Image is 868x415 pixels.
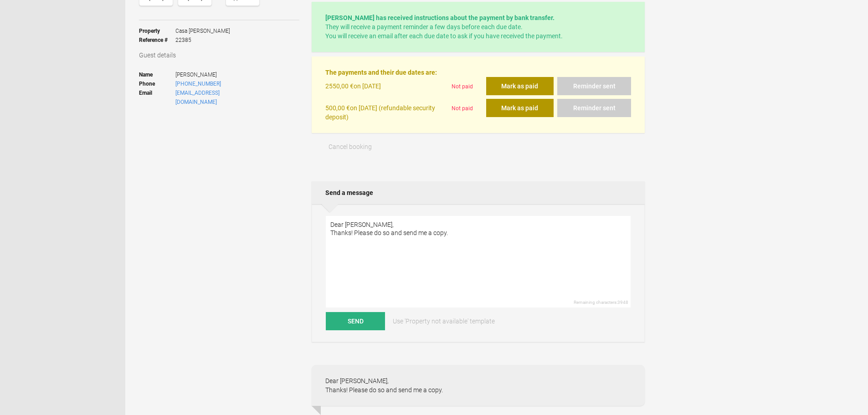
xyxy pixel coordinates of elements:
strong: Phone [139,79,175,88]
div: Not paid [448,99,486,122]
strong: Property [139,26,175,36]
h3: Guest details [139,51,299,60]
flynt-currency: 2550,00 € [325,82,354,90]
strong: Name [139,70,175,79]
div: on [DATE] [325,77,447,99]
span: [PERSON_NAME] [175,70,260,79]
h2: Send a message [312,181,645,204]
p: They will receive a payment reminder a few days before each due date. You will receive an email a... [325,13,631,41]
button: Reminder sent [557,99,631,117]
strong: The payments and their due dates are: [325,69,437,76]
button: Reminder sent [557,77,631,95]
div: on [DATE] (refundable security deposit) [325,99,447,122]
span: Casa [PERSON_NAME] [175,26,230,36]
button: Send [326,312,385,330]
button: Cancel booking [312,138,389,156]
span: 22385 [175,36,230,45]
a: [EMAIL_ADDRESS][DOMAIN_NAME] [175,90,220,105]
div: Dear [PERSON_NAME], Thanks! Please do so and send me a copy. [312,365,645,406]
a: Use 'Property not available' template [386,312,501,330]
button: Mark as paid [486,99,554,117]
strong: [PERSON_NAME] has received instructions about the payment by bank transfer. [325,14,555,21]
strong: Email [139,88,175,107]
flynt-currency: 500,00 € [325,104,350,112]
a: [PHONE_NUMBER] [175,81,221,87]
strong: Reference # [139,36,175,45]
div: Not paid [448,77,486,99]
span: Cancel booking [329,143,372,150]
button: Mark as paid [486,77,554,95]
